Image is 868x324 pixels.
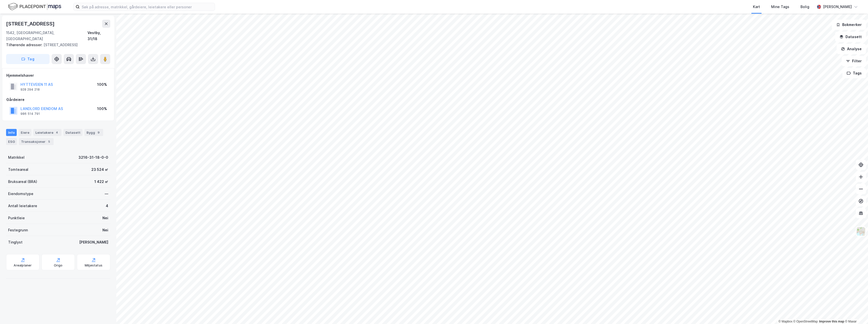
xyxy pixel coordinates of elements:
[6,138,17,145] div: ESG
[6,97,110,103] div: Gårdeiere
[778,320,792,323] a: Mapbox
[793,320,818,323] a: OpenStreetMap
[102,215,108,221] div: Nei
[88,30,110,42] div: Vestby, 31/18
[6,20,56,28] div: [STREET_ADDRESS]
[6,129,17,136] div: Info
[800,4,809,10] div: Bolig
[85,263,102,267] div: Miljøstatus
[80,3,215,11] input: Søk på adresse, matrikkel, gårdeiere, leietakere eller personer
[94,179,108,185] div: 1 422 ㎡
[856,227,866,236] img: Z
[78,154,108,160] div: 3216-31-18-0-0
[837,44,866,54] button: Analyse
[8,2,61,11] img: logo.f888ab2527a4732fd821a326f86c7f29.svg
[97,82,107,88] div: 100%
[823,4,852,10] div: [PERSON_NAME]
[102,227,108,233] div: Nei
[835,32,866,42] button: Datasett
[8,154,25,160] div: Matrikkel
[8,167,28,173] div: Tomteareal
[6,54,50,64] button: Tag
[6,42,106,48] div: [STREET_ADDRESS]
[843,300,868,324] div: Kontrollprogram for chat
[771,4,789,10] div: Mine Tags
[8,227,28,233] div: Festegrunn
[6,43,44,47] span: Tilhørende adresser:
[843,300,868,324] iframe: Chat Widget
[8,203,37,209] div: Antall leietakere
[97,106,107,112] div: 100%
[91,167,108,173] div: 23 524 ㎡
[832,20,866,30] button: Bokmerker
[819,320,844,323] a: Improve this map
[63,129,82,136] div: Datasett
[8,179,37,185] div: Bruksareal (BRA)
[14,263,32,267] div: Arealplaner
[19,129,31,136] div: Eiere
[842,68,866,78] button: Tags
[54,130,59,135] div: 4
[47,139,52,144] div: 5
[96,130,101,135] div: 9
[79,239,108,245] div: [PERSON_NAME]
[6,30,88,42] div: 1542, [GEOGRAPHIC_DATA], [GEOGRAPHIC_DATA]
[753,4,760,10] div: Kart
[8,191,33,197] div: Eiendomstype
[842,56,866,66] button: Filter
[8,215,25,221] div: Punktleie
[84,129,103,136] div: Bygg
[6,72,110,78] div: Hjemmelshaver
[106,203,108,209] div: 4
[33,129,61,136] div: Leietakere
[8,239,23,245] div: Tinglyst
[54,263,63,267] div: Origo
[105,191,108,197] div: —
[20,112,40,116] div: 986 514 791
[20,88,40,92] div: 928 294 218
[19,138,54,145] div: Transaksjoner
